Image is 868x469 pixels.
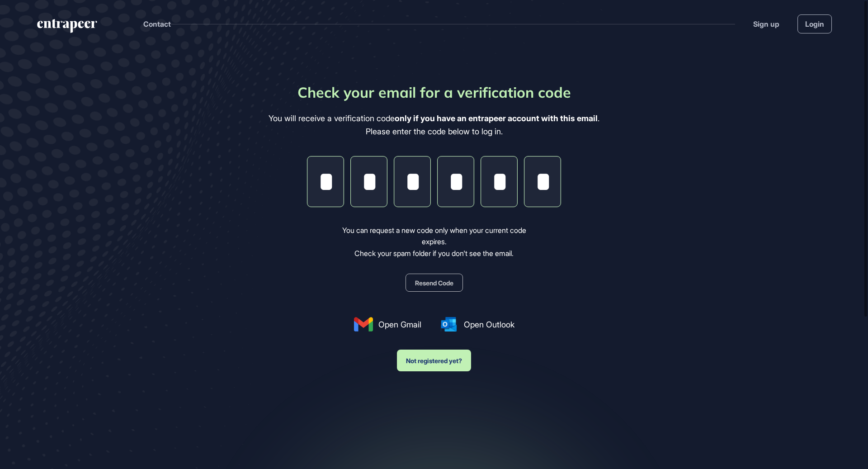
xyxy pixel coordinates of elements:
[397,350,471,371] button: Not registered yet?
[439,317,514,332] a: Open Outlook
[354,317,421,332] a: Open Gmail
[36,19,98,36] a: entrapeer-logo
[330,225,539,260] div: You can request a new code only when your current code expires. Check your spam folder if you don...
[397,341,471,371] a: Not registered yet?
[378,318,421,331] span: Open Gmail
[297,81,571,103] div: Check your email for a verification code
[269,112,599,138] div: You will receive a verification code . Please enter the code below to log in.
[406,274,463,292] button: Resend Code
[797,14,832,33] a: Login
[753,19,779,29] a: Sign up
[395,114,598,123] b: only if you have an entrapeer account with this email
[464,318,514,331] span: Open Outlook
[143,18,171,30] button: Contact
